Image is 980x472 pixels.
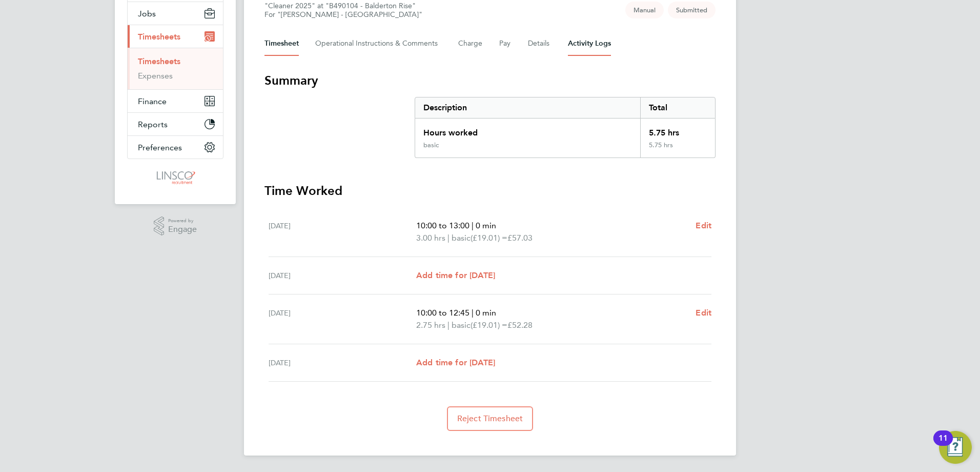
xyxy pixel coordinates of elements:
span: Preferences [138,143,182,152]
span: Timesheets [138,32,180,42]
span: Add time for [DATE] [416,358,495,367]
button: Reports [128,113,223,135]
a: Go to home page [127,169,223,186]
span: This timesheet is Submitted. [668,2,716,18]
button: Charge [458,31,483,56]
a: Powered byEngage [154,217,197,236]
div: [DATE] [269,269,416,282]
span: Engage [168,225,197,234]
div: 5.75 hrs [640,141,715,158]
span: This timesheet was manually created. [625,2,664,18]
span: basic [452,319,471,331]
button: Details [528,31,552,56]
span: Add time for [DATE] [416,270,495,280]
button: Timesheet [264,31,299,56]
span: | [447,320,450,330]
div: Total [640,97,715,118]
button: Reject Timesheet [447,406,534,431]
span: | [472,308,474,318]
div: Hours worked [415,119,640,141]
span: (£19.01) = [471,233,507,243]
span: Reports [138,120,168,129]
button: Activity Logs [568,31,611,56]
div: Timesheets [128,48,223,89]
span: £57.03 [507,233,533,243]
button: Operational Instructions & Comments [315,31,442,56]
span: Reject Timesheet [457,414,523,424]
a: Add time for [DATE] [416,357,495,369]
div: Description [415,97,640,118]
div: 11 [938,438,948,451]
span: 3.00 hrs [416,233,445,243]
span: Powered by [168,217,197,225]
div: Summary [415,97,716,158]
div: [DATE] [269,307,416,331]
span: Finance [138,96,167,106]
button: Pay [499,31,512,56]
span: 10:00 to 13:00 [416,221,469,230]
div: For "[PERSON_NAME] - [GEOGRAPHIC_DATA]" [264,10,422,19]
span: Jobs [138,9,156,18]
span: basic [452,232,471,244]
span: 0 min [476,308,496,318]
div: basic [423,141,439,149]
button: Timesheets [128,25,223,48]
button: Preferences [128,136,223,159]
div: "Cleaner 2025" at "B490104 - Balderton Rise" [264,2,422,19]
a: Add time for [DATE] [416,269,495,282]
span: 2.75 hrs [416,320,445,330]
button: Finance [128,90,223,112]
button: Open Resource Center, 11 new notifications [939,431,972,464]
span: | [472,221,474,230]
h3: Summary [264,72,716,89]
section: Timesheet [264,72,716,431]
a: Edit [696,307,711,319]
button: Jobs [128,2,223,25]
span: (£19.01) = [471,320,507,330]
span: £52.28 [507,320,533,330]
a: Expenses [138,71,173,81]
span: Edit [696,308,711,318]
div: [DATE] [269,357,416,369]
a: Timesheets [138,56,180,66]
span: Edit [696,221,711,230]
a: Edit [696,220,711,232]
div: [DATE] [269,220,416,244]
h3: Time Worked [264,183,716,199]
span: | [447,233,450,243]
img: linsco-logo-retina.png [154,169,196,186]
div: 5.75 hrs [640,119,715,141]
span: 0 min [476,221,496,230]
span: 10:00 to 12:45 [416,308,469,318]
